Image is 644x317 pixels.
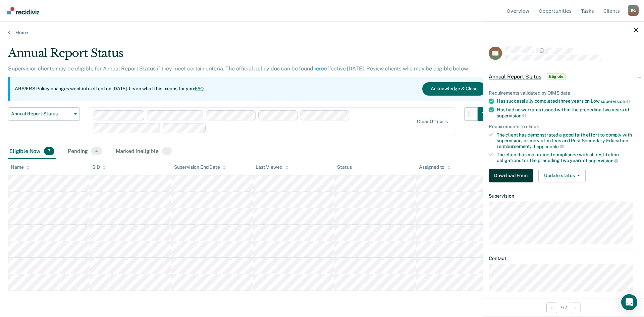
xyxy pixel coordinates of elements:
button: Update status [538,169,586,182]
button: Previous Opportunity [546,302,557,313]
span: 4 [91,147,102,156]
div: Assigned to [419,164,450,170]
div: Requirements validated by OIMS data [489,90,638,96]
div: SID [92,164,106,170]
div: Open Intercom Messenger [621,294,637,310]
div: Last Viewed [256,164,288,170]
div: Has had no warrants issued within the preceding two years of [497,107,638,118]
div: Marked Ineligible [114,144,173,159]
a: FAQ [195,86,204,91]
button: Next Opportunity [570,302,581,313]
div: Requirements to check [489,124,638,129]
span: Eligible [547,73,566,80]
span: supervision [601,99,630,104]
div: Annual Report StatusEligible [483,66,644,87]
span: Annual Report Status [11,111,71,117]
dt: Contact [489,256,638,261]
a: here [313,65,324,72]
div: Eligible Now [8,144,56,159]
div: Supervision End Date [174,164,226,170]
div: The client has demonstrated a good faith effort to comply with supervision, crime victim fees and... [497,132,638,149]
span: applicable [537,144,564,149]
button: Download Form [489,169,533,182]
div: R G [628,5,639,16]
div: Has successfully completed three years on Low [497,98,638,104]
div: Name [11,164,30,170]
a: Navigate to form link [489,169,536,182]
button: Profile dropdown button [628,5,639,16]
div: 7 / 7 [483,299,644,316]
span: 7 [44,147,54,156]
span: Annual Report Status [489,73,541,80]
p: Supervision clients may be eligible for Annual Report Status if they meet certain criteria. The o... [8,65,469,72]
div: Status [337,164,352,170]
button: Acknowledge & Close [422,82,486,96]
dt: Supervision [489,193,638,199]
div: Pending [66,144,103,159]
span: 1 [162,147,172,156]
div: Annual Report Status [8,46,491,65]
span: supervision [497,113,526,118]
div: The client has maintained compliance with all restitution obligations for the preceding two years of [497,152,638,163]
span: supervision [589,158,618,163]
a: Home [8,30,636,36]
p: ARS/ERS Policy changes went into effect on [DATE]. Learn what this means for you: [15,86,204,92]
img: Recidiviz [7,7,39,14]
div: Clear officers [417,119,448,124]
